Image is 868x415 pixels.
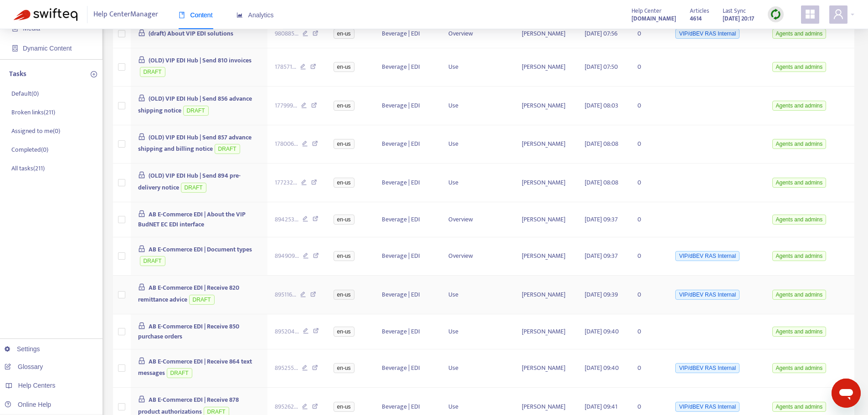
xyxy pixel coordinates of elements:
[14,8,77,21] img: Swifteq
[514,125,577,164] td: [PERSON_NAME]
[585,363,619,373] span: [DATE] 09:40
[138,395,145,403] span: lock
[585,214,618,225] span: [DATE] 09:37
[772,62,827,72] span: Agents and admins
[632,14,676,24] strong: [DOMAIN_NAME]
[275,101,297,111] span: 177999 ...
[675,290,740,300] span: VIP/dBEV RAS Internal
[334,363,354,373] span: en-us
[770,9,781,20] img: sync.dc5367851b00ba804db3.png
[138,322,145,329] span: lock
[675,402,740,412] span: VIP/dBEV RAS Internal
[138,170,241,193] span: (OLD) VIP EDI Hub | Send 894 pre-delivery notice
[514,202,577,237] td: [PERSON_NAME]
[11,164,45,173] p: All tasks ( 211 )
[723,14,754,24] strong: [DATE] 20:17
[375,87,442,125] td: Beverage | EDI
[183,106,209,116] span: DRAFT
[772,327,827,337] span: Agents and admins
[441,349,514,388] td: Use
[675,251,740,261] span: VIP/dBEV RAS Internal
[585,61,618,72] span: [DATE] 07:50
[23,45,72,52] span: Dynamic Content
[632,6,662,16] span: Help Center
[630,20,667,48] td: 0
[138,93,252,116] span: (OLD) VIP EDI Hub | Send 856 advance shipping notice
[375,20,442,48] td: Beverage | EDI
[690,6,709,16] span: Articles
[138,356,252,379] span: AB E-Commerce EDI | Receive 864 text messages
[275,402,298,412] span: 895262 ...
[630,164,667,202] td: 0
[585,100,618,111] span: [DATE] 08:03
[11,108,55,117] p: Broken links ( 211 )
[334,178,354,188] span: en-us
[12,45,18,51] span: container
[9,69,26,80] p: Tasks
[140,256,165,266] span: DRAFT
[138,282,240,305] span: AB E-Commerce EDI | Receive 820 remittance advice
[375,276,442,314] td: Beverage | EDI
[375,202,442,237] td: Beverage | EDI
[805,9,816,20] span: appstore
[5,363,43,370] a: Glossary
[441,237,514,276] td: Overview
[585,289,618,300] span: [DATE] 09:39
[167,368,192,378] span: DRAFT
[772,215,827,225] span: Agents and admins
[585,326,619,337] span: [DATE] 09:40
[334,215,354,225] span: en-us
[181,183,206,193] span: DRAFT
[275,290,296,300] span: 895116 ...
[772,290,827,300] span: Agents and admins
[585,177,618,188] span: [DATE] 08:08
[275,29,298,39] span: 980885 ...
[585,28,617,39] span: [DATE] 07:56
[630,87,667,125] td: 0
[514,48,577,87] td: [PERSON_NAME]
[189,295,215,305] span: DRAFT
[334,29,354,39] span: en-us
[138,132,252,154] span: (OLD) VIP EDI Hub | Send 857 advance shipping and billing notice
[723,6,746,16] span: Last Sync
[514,87,577,125] td: [PERSON_NAME]
[441,202,514,237] td: Overview
[334,139,354,149] span: en-us
[675,363,740,373] span: VIP/dBEV RAS Internal
[675,29,740,39] span: VIP/dBEV RAS Internal
[772,402,827,412] span: Agents and admins
[630,125,667,164] td: 0
[334,290,354,300] span: en-us
[772,251,827,261] span: Agents and admins
[441,164,514,202] td: Use
[375,237,442,276] td: Beverage | EDI
[18,382,56,389] span: Help Centers
[236,12,243,18] span: area-chart
[275,251,299,261] span: 894909 ...
[630,48,667,87] td: 0
[514,314,577,349] td: [PERSON_NAME]
[149,244,252,255] span: AB E-Commerce EDI | Document types
[833,9,844,20] span: user
[138,171,145,179] span: lock
[514,349,577,388] td: [PERSON_NAME]
[375,314,442,349] td: Beverage | EDI
[5,345,40,353] a: Settings
[441,314,514,349] td: Use
[514,164,577,202] td: [PERSON_NAME]
[138,210,145,217] span: lock
[375,125,442,164] td: Beverage | EDI
[11,126,60,136] p: Assigned to me ( 0 )
[138,209,246,230] span: AB E-Commerce EDI | About the VIP BudNET EC EDI interface
[140,67,165,77] span: DRAFT
[275,215,298,225] span: 894253 ...
[441,276,514,314] td: Use
[138,94,145,102] span: lock
[91,71,97,77] span: plus-circle
[5,401,51,408] a: Online Help
[334,62,354,72] span: en-us
[138,29,145,36] span: lock
[149,28,233,39] span: (draft) About VIP EDI solutions
[441,125,514,164] td: Use
[832,379,861,408] iframe: Button to launch messaging window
